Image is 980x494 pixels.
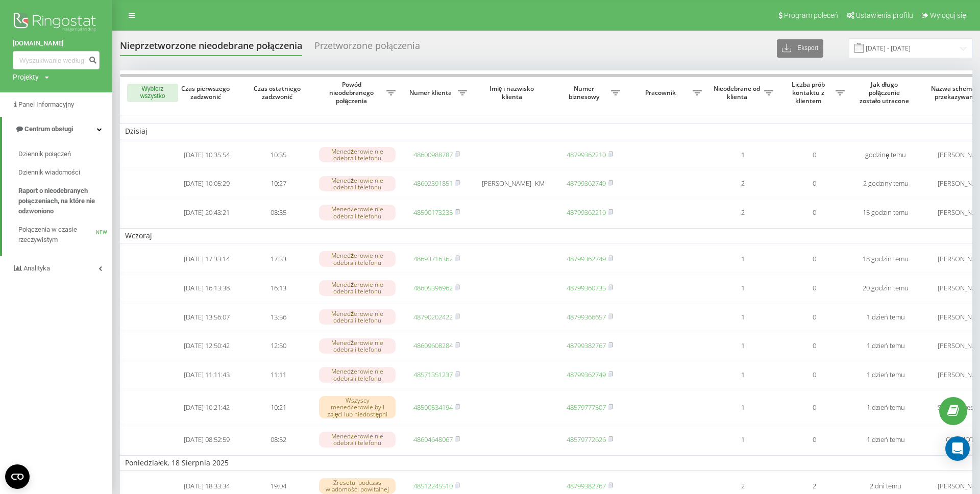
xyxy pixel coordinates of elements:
span: Wyloguj się [930,11,966,19]
td: 15 godzin temu [850,199,921,226]
div: Menedżerowie nie odebrali telefonu [319,251,396,266]
a: 48512245510 [413,481,453,490]
span: Dziennik połączeń [18,149,71,159]
td: [DATE] 20:43:21 [171,199,242,226]
a: 48600988787 [413,150,453,159]
td: [DATE] 12:50:42 [171,332,242,359]
div: Przetworzone połączenia [314,40,420,56]
td: 13:56 [242,304,314,331]
td: 1 [707,275,778,302]
td: 10:35 [242,141,314,168]
a: 48799366657 [567,312,606,322]
span: Panel Informacyjny [18,101,74,108]
span: Połączenia w czasie rzeczywistym [18,225,96,245]
a: Raport o nieodebranych połączeniach, na które nie odzwoniono [18,182,112,220]
td: 0 [778,245,850,273]
div: Menedżerowie nie odebrali telefonu [319,338,396,354]
td: 0 [778,304,850,331]
span: Dziennik wiadomości [18,167,80,178]
div: Menedżerowie nie odebrali telefonu [319,280,396,295]
a: 48609608284 [413,341,453,350]
a: 48799362210 [567,150,606,159]
a: 48500534194 [413,403,453,412]
span: Numer biznesowy [559,85,611,101]
td: 1 [707,332,778,359]
td: [DATE] 11:11:43 [171,361,242,388]
td: 0 [778,170,850,197]
td: 1 [707,304,778,331]
td: 18 godzin temu [850,245,921,273]
td: 0 [778,361,850,388]
a: 48799362210 [567,208,606,217]
img: Ringostat logo [13,10,100,36]
td: 1 [707,361,778,388]
div: Projekty [13,72,39,82]
td: 1 dzień temu [850,332,921,359]
td: 1 dzień temu [850,304,921,331]
td: 17:33 [242,245,314,273]
div: Wszyscy menedżerowie byli zajęci lub niedostępni [319,396,396,418]
div: Menedżerowie nie odebrali telefonu [319,367,396,382]
a: 48605396962 [413,283,453,292]
td: 10:21 [242,390,314,424]
td: 0 [778,275,850,302]
button: Open CMP widget [5,464,30,489]
a: 48604648067 [413,435,453,444]
span: Centrum obsługi [24,125,73,133]
td: 1 dzień temu [850,426,921,453]
a: 48799360735 [567,283,606,292]
td: 2 [707,170,778,197]
td: [DATE] 10:21:42 [171,390,242,424]
a: 48602391851 [413,179,453,188]
a: 48790202422 [413,312,453,322]
a: 48579777507 [567,403,606,412]
span: Pracownik [630,89,693,97]
td: 10:27 [242,170,314,197]
td: 0 [778,426,850,453]
a: [DOMAIN_NAME] [13,38,100,48]
button: Wybierz wszystko [127,84,178,102]
td: [DATE] 13:56:07 [171,304,242,331]
td: 1 [707,426,778,453]
span: Ustawienia profilu [856,11,913,19]
div: Nieprzetworzone nieodebrane połączenia [120,40,302,56]
span: Nieodebrane od klienta [712,85,764,101]
span: Raport o nieodebranych połączeniach, na które nie odzwoniono [18,186,107,216]
div: Zresetuj podczas wiadomości powitalnej [319,478,396,493]
td: 1 [707,245,778,273]
td: 12:50 [242,332,314,359]
td: 1 dzień temu [850,361,921,388]
a: 48799362749 [567,370,606,379]
span: Czas ostatniego zadzwonić [251,85,306,101]
td: [DATE] 17:33:14 [171,245,242,273]
td: 08:52 [242,426,314,453]
div: Menedżerowie nie odebrali telefonu [319,205,396,220]
input: Wyszukiwanie według numeru [13,51,100,69]
td: 0 [778,390,850,424]
a: 48799382767 [567,341,606,350]
a: Dziennik wiadomości [18,163,112,182]
td: godzinę temu [850,141,921,168]
td: 20 godzin temu [850,275,921,302]
td: 0 [778,141,850,168]
td: 1 [707,390,778,424]
a: 48500173235 [413,208,453,217]
span: Liczba prób kontaktu z klientem [783,81,836,105]
a: 48579772626 [567,435,606,444]
td: 1 [707,141,778,168]
td: [DATE] 16:13:38 [171,275,242,302]
a: 48799382767 [567,481,606,490]
td: 2 [707,199,778,226]
td: 0 [778,332,850,359]
td: 0 [778,199,850,226]
button: Eksport [777,39,823,58]
span: Jak długo połączenie zostało utracone [858,81,913,105]
a: Centrum obsługi [2,117,112,141]
td: 08:35 [242,199,314,226]
a: 48693716362 [413,254,453,263]
div: Menedżerowie nie odebrali telefonu [319,147,396,162]
div: Menedżerowie nie odebrali telefonu [319,432,396,447]
a: Połączenia w czasie rzeczywistymNEW [18,220,112,249]
td: [DATE] 10:05:29 [171,170,242,197]
span: Czas pierwszego zadzwonić [179,85,234,101]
